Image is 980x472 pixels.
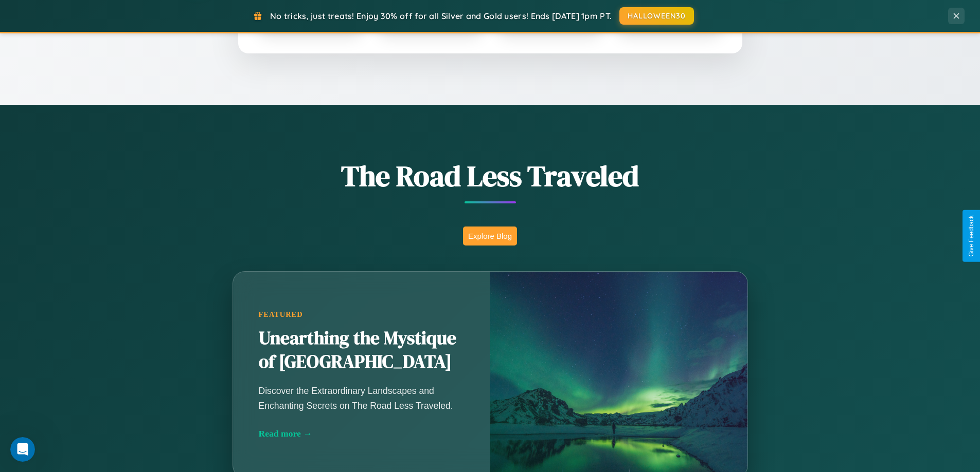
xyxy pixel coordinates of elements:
button: Explore Blog [463,226,517,246]
button: HALLOWEEN30 [619,7,694,25]
div: Give Feedback [968,215,975,257]
iframe: Intercom live chat [10,437,35,462]
div: Featured [259,310,465,319]
p: Discover the Extraordinary Landscapes and Enchanting Secrets on The Road Less Traveled. [259,384,465,412]
span: No tricks, just treats! Enjoy 30% off for all Silver and Gold users! Ends [DATE] 1pm PT. [270,11,612,21]
div: Read more → [259,428,465,439]
h1: The Road Less Traveled [182,156,799,196]
h2: Unearthing the Mystique of [GEOGRAPHIC_DATA] [259,327,465,374]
